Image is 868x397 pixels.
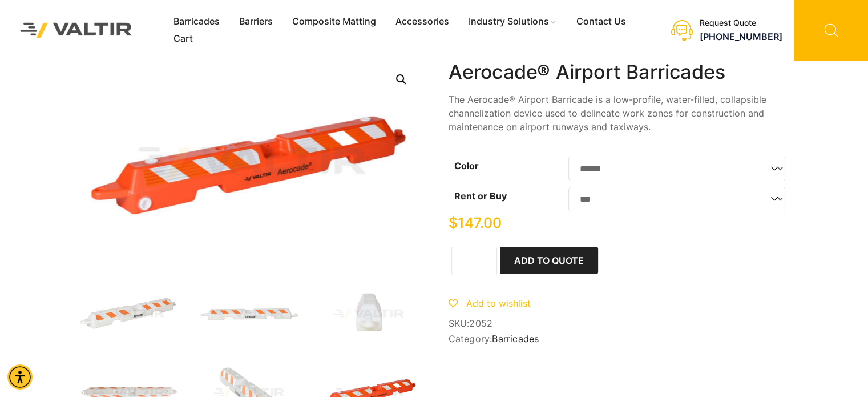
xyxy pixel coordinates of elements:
label: Color [454,160,479,171]
img: A white plastic container with a spout, featuring horizontal red stripes on the side. [317,283,420,345]
bdi: 147.00 [449,214,502,231]
img: Aerocade_Nat_3Q-1.jpg [78,283,180,345]
a: Add to wishlist [449,298,531,309]
p: The Aerocade® Airport Barricade is a low-profile, water-filled, collapsible channelization device... [449,93,791,134]
a: Industry Solutions [459,13,567,30]
a: call (888) 496-3625 [700,31,782,42]
div: Accessibility Menu [7,364,33,390]
span: Category: [449,334,791,344]
a: Barricades [492,333,539,344]
a: Composite Matting [282,13,386,30]
a: Open this option [391,69,411,90]
span: $ [449,214,458,231]
a: Cart [164,30,203,47]
a: Accessories [386,13,459,30]
span: SKU: [449,318,791,329]
button: Add to Quote [500,247,598,274]
h1: Aerocade® Airport Barricades [449,61,791,84]
a: Barricades [164,13,229,30]
img: Valtir Rentals [9,11,144,49]
img: A white safety barrier with orange reflective stripes and the brand name "Aerocade" printed on it. [197,283,300,345]
input: Product quantity [451,247,497,275]
span: Add to wishlist [466,298,531,309]
div: Request Quote [700,18,782,28]
label: Rent or Buy [454,190,507,202]
a: Barriers [229,13,282,30]
span: 2052 [469,318,492,329]
a: Contact Us [567,13,636,30]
